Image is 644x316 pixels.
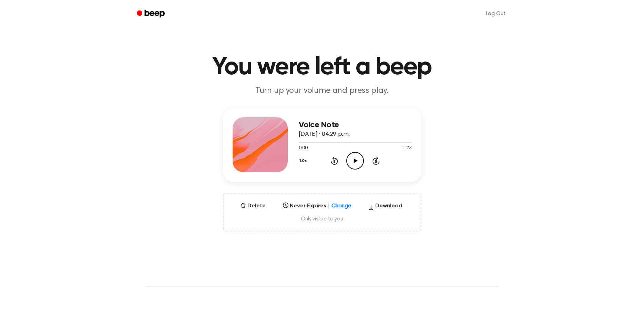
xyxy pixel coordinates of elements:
a: Log Out [479,6,512,22]
h1: You were left a beep [146,55,499,80]
span: 1:23 [402,145,411,152]
span: Only visible to you [232,216,412,222]
span: [DATE] · 04:29 p.m. [299,131,350,138]
button: 1.0x [299,155,309,167]
button: Download [366,202,405,213]
a: Beep [132,7,171,21]
p: Turn up your volume and press play. [190,85,454,97]
button: Delete [238,202,268,210]
span: 0:00 [299,145,308,152]
h3: Voice Note [299,120,412,130]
